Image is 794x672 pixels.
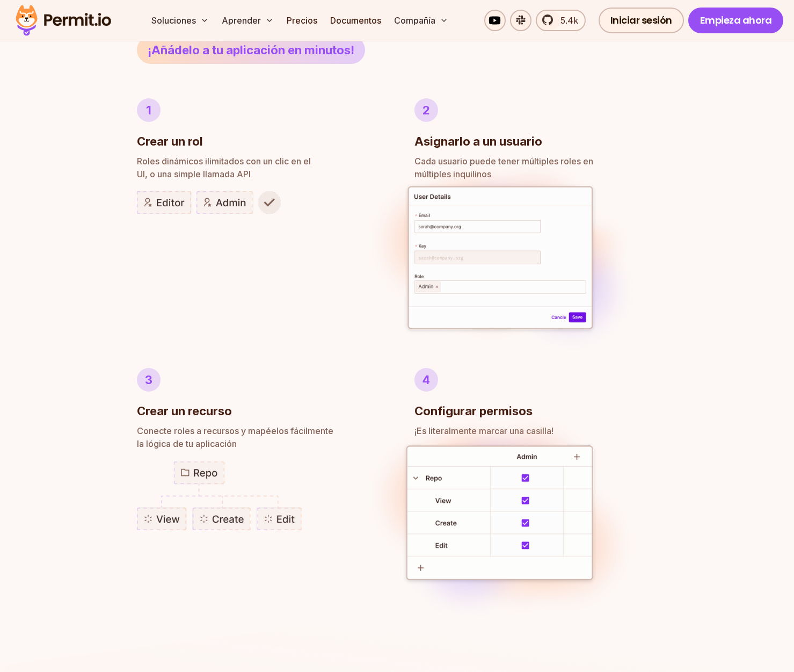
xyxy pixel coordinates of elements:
font: Documentos [330,15,381,26]
a: Precios [282,10,322,31]
img: Logotipo del permiso [11,2,116,39]
font: Compañía [394,15,435,26]
font: Conecte roles a recursos y mapéelos fácilmente [137,425,333,436]
font: 1 [146,103,151,117]
font: Crear un rol [137,134,203,148]
font: UI, o una simple llamada API [137,169,251,179]
font: 3 [145,373,152,387]
button: Compañía [390,10,453,31]
font: Iniciar sesión [610,13,672,27]
font: Roles dinámicos ilimitados con un clic en el [137,156,311,167]
a: Iniciar sesión [599,8,684,33]
font: la lógica de tu aplicación [137,438,237,449]
font: Crear un recurso [137,404,232,418]
button: Soluciones [147,10,213,31]
font: 2 [423,103,430,117]
font: Aprender [222,15,261,26]
font: 5.4k [560,15,578,26]
font: Precios [287,15,317,26]
font: 4 [422,373,430,387]
font: Asignarlo a un usuario [414,134,542,148]
font: Empieza ahora [700,13,772,27]
button: Aprender [217,10,278,31]
font: Soluciones [151,15,196,26]
a: Documentos [326,10,385,31]
a: 5.4k [536,10,586,31]
a: Empieza ahora [688,8,784,33]
font: ¡Añádelo a tu aplicación en minutos! [148,43,354,57]
a: ¡Añádelo a tu aplicación en minutos! [137,36,365,64]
